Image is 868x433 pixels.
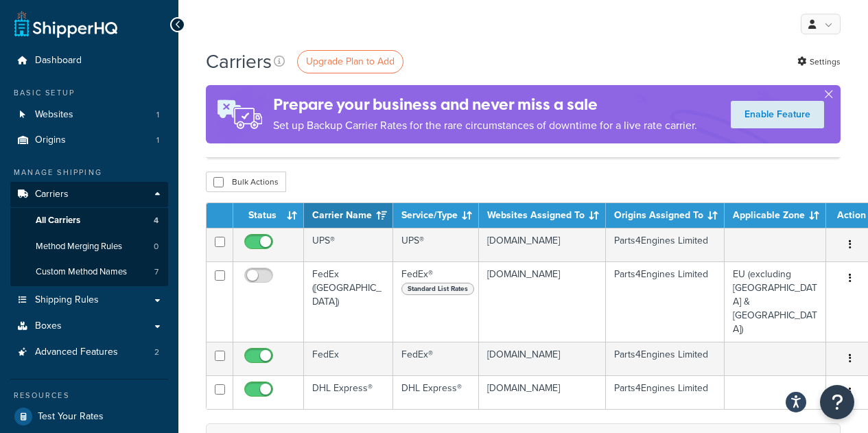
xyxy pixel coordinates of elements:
a: Shipping Rules [10,288,168,313]
td: [DOMAIN_NAME] [479,375,606,409]
button: Bulk Actions [206,172,286,192]
a: Custom Method Names 7 [10,259,168,285]
td: DHL Express® [304,375,393,409]
div: Resources [10,390,168,401]
td: UPS® [393,228,479,261]
li: Origins [10,128,168,153]
td: [DOMAIN_NAME] [479,261,606,342]
a: ShipperHQ Home [14,10,117,38]
span: 1 [156,109,159,121]
div: Basic Setup [10,87,168,99]
td: Parts4Engines Limited [606,375,725,409]
td: UPS® [304,228,393,261]
li: Advanced Features [10,340,168,365]
td: Parts4Engines Limited [606,342,725,375]
a: Method Merging Rules 0 [10,234,168,259]
td: FedEx® [393,261,479,342]
th: Carrier Name: activate to sort column ascending [304,203,393,228]
button: Open Resource Center [820,385,854,419]
li: Websites [10,102,168,128]
span: Shipping Rules [35,294,99,306]
th: Service/Type: activate to sort column ascending [393,203,479,228]
span: All Carriers [36,215,80,226]
a: Origins 1 [10,128,168,153]
p: Set up Backup Carrier Rates for the rare circumstances of downtime for a live rate carrier. [273,116,697,135]
span: 2 [154,347,159,358]
span: Origins [35,134,66,146]
a: Boxes [10,314,168,339]
span: 1 [156,134,159,146]
th: Applicable Zone: activate to sort column ascending [725,203,826,228]
td: [DOMAIN_NAME] [479,342,606,375]
span: Upgrade Plan to Add [306,54,395,69]
span: 7 [154,266,159,278]
a: Settings [797,52,841,71]
td: EU (excluding [GEOGRAPHIC_DATA] & [GEOGRAPHIC_DATA]) [725,261,826,342]
li: All Carriers [10,208,168,233]
a: Carriers [10,182,168,207]
td: FedEx ([GEOGRAPHIC_DATA]) [304,261,393,342]
a: Upgrade Plan to Add [297,50,403,73]
li: Carriers [10,182,168,286]
td: FedEx [304,342,393,375]
a: Dashboard [10,48,168,73]
span: Advanced Features [35,347,118,358]
li: Custom Method Names [10,259,168,285]
div: Manage Shipping [10,167,168,178]
a: Websites 1 [10,102,168,128]
th: Websites Assigned To: activate to sort column ascending [479,203,606,228]
td: DHL Express® [393,375,479,409]
span: Boxes [35,320,62,332]
th: Origins Assigned To: activate to sort column ascending [606,203,725,228]
span: Custom Method Names [36,266,127,278]
td: Parts4Engines Limited [606,261,725,342]
span: Websites [35,109,73,121]
a: Test Your Rates [10,404,168,429]
span: 4 [154,215,159,226]
span: Carriers [35,189,69,200]
span: Standard List Rates [401,283,474,295]
a: Advanced Features 2 [10,340,168,365]
a: Enable Feature [731,101,824,128]
h4: Prepare your business and never miss a sale [273,93,697,116]
td: Parts4Engines Limited [606,228,725,261]
span: Method Merging Rules [36,241,122,253]
h1: Carriers [206,48,272,75]
a: All Carriers 4 [10,208,168,233]
li: Method Merging Rules [10,234,168,259]
th: Status: activate to sort column ascending [233,203,304,228]
span: Dashboard [35,55,82,67]
td: FedEx® [393,342,479,375]
span: 0 [154,241,159,253]
img: ad-rules-rateshop-fe6ec290ccb7230408bd80ed9643f0289d75e0ffd9eb532fc0e269fcd187b520.png [206,85,273,143]
span: Test Your Rates [38,411,104,423]
td: [DOMAIN_NAME] [479,228,606,261]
